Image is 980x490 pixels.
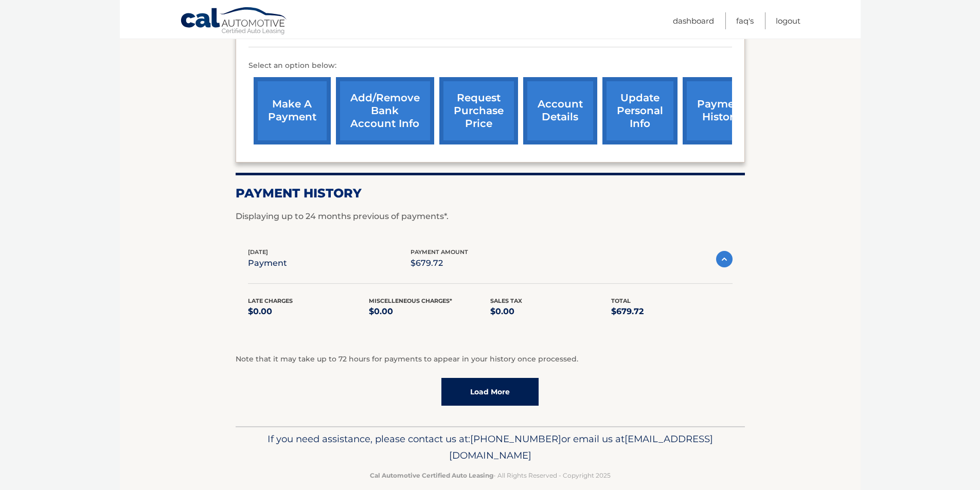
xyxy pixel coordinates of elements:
[236,186,745,201] h2: Payment History
[242,470,738,481] p: - All Rights Reserved - Copyright 2025
[370,471,493,479] strong: Cal Automotive Certified Auto Leasing
[254,77,331,144] a: make a payment
[236,210,745,223] p: Displaying up to 24 months previous of payments*.
[602,77,678,144] a: update personal info
[449,433,713,461] span: [EMAIL_ADDRESS][DOMAIN_NAME]
[248,248,268,256] span: [DATE]
[411,256,468,270] p: $679.72
[248,60,732,72] p: Select an option below:
[248,256,287,270] p: payment
[369,297,452,304] span: Miscelleneous Charges*
[242,431,738,464] p: If you need assistance, please contact us at: or email us at
[716,251,733,267] img: accordion-active.svg
[523,77,597,144] a: account details
[611,304,733,319] p: $679.72
[736,12,754,29] a: FAQ's
[470,433,561,445] span: [PHONE_NUMBER]
[683,77,760,144] a: payment history
[611,297,631,304] span: Total
[248,297,293,304] span: Late Charges
[776,12,800,29] a: Logout
[248,304,369,319] p: $0.00
[490,297,522,304] span: Sales Tax
[236,353,745,366] p: Note that it may take up to 72 hours for payments to appear in your history once processed.
[369,304,490,319] p: $0.00
[180,7,288,37] a: Cal Automotive
[490,304,612,319] p: $0.00
[439,77,518,144] a: request purchase price
[673,12,714,29] a: Dashboard
[441,378,539,406] a: Load More
[336,77,434,144] a: Add/Remove bank account info
[411,248,468,256] span: payment amount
